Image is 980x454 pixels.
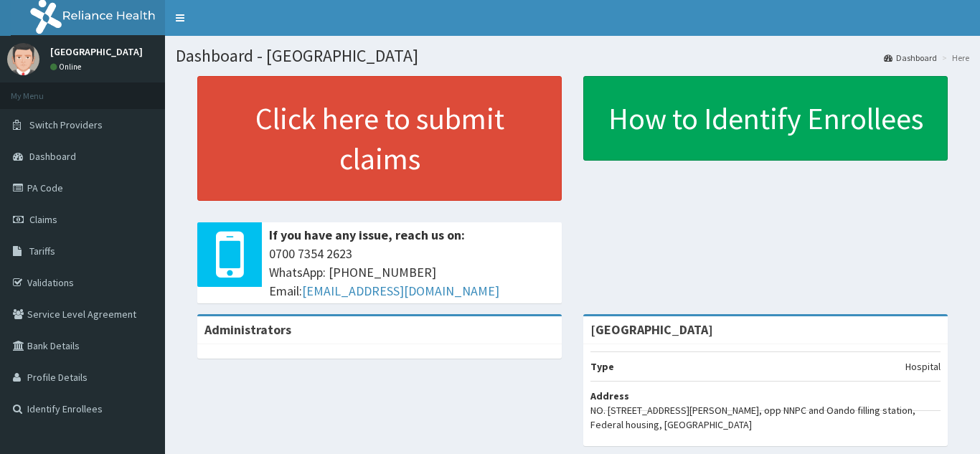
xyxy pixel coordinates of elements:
p: Hospital [905,359,941,374]
span: Switch Providers [29,118,103,131]
p: [GEOGRAPHIC_DATA] [50,47,143,57]
span: Claims [29,213,57,226]
b: If you have any issue, reach us on: [269,227,465,243]
a: Click here to submit claims [197,76,562,201]
img: User Image [7,43,39,75]
h1: Dashboard - [GEOGRAPHIC_DATA] [176,47,969,65]
p: NO. [STREET_ADDRESS][PERSON_NAME], opp NNPC and Oando filling station, Federal housing, [GEOGRAPH... [590,403,941,432]
li: Here [938,52,969,64]
a: Online [50,62,85,72]
span: Tariffs [29,245,55,257]
span: Dashboard [29,150,76,163]
strong: [GEOGRAPHIC_DATA] [590,321,713,338]
span: 0700 7354 2623 WhatsApp: [PHONE_NUMBER] Email: [269,245,555,300]
b: Type [590,360,614,373]
a: Dashboard [884,52,937,64]
b: Administrators [204,321,291,338]
b: Address [590,389,629,402]
a: How to Identify Enrollees [583,76,948,161]
a: [EMAIL_ADDRESS][DOMAIN_NAME] [302,283,499,299]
